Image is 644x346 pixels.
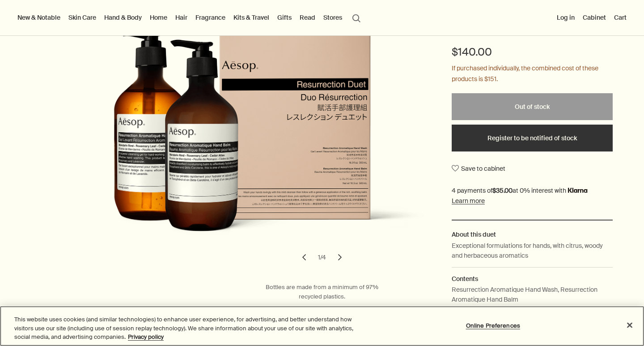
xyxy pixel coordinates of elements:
[62,27,437,256] img: Resurrection duet carton and products placed in front of grey textured background
[348,9,364,26] button: Open search
[14,315,354,342] div: This website uses cookies (and similar technologies) to enhance user experience, for advertising,...
[620,315,640,335] button: Close
[56,27,432,256] img: Resurrection Duet in outer carton
[452,241,613,261] p: Exceptional formulations for hands, with citrus, woody and herbaceous aromatics
[194,12,227,23] a: Fragrance
[174,12,189,23] a: Hair
[452,45,492,59] span: $140.00
[54,27,429,267] div: Resurrection Duet
[54,27,429,256] img: Resurrection Duet in outer carton
[330,247,350,267] button: next slide
[465,316,521,334] button: Online Preferences, Opens the preference center dialog
[102,12,144,23] a: Hand & Body
[294,247,314,267] button: previous slide
[67,12,98,23] a: Skin Care
[452,125,613,151] button: Register to be notified of stock
[555,12,576,23] button: Log in
[59,27,435,256] img: Resurrection Aromatique Hand Wash, Resurrection Aromatique Hand Balm texture
[298,12,317,23] a: Read
[452,160,505,177] button: Save to cabinet
[452,63,613,85] p: If purchased individually, the combined cost of these products is $151.
[581,12,608,23] a: Cabinet
[452,229,613,239] h2: About this duet
[322,12,344,23] button: Stores
[275,12,293,23] a: Gifts
[452,285,613,305] p: Resurrection Aromatique Hand Wash, Resurrection Aromatique Hand Balm
[128,333,164,341] a: More information about your privacy, opens in a new tab
[452,274,613,284] h2: Contents
[452,93,613,120] button: Out of stock - $140.00
[148,12,169,23] a: Home
[612,12,628,23] button: Cart
[266,283,378,300] span: Bottles are made from a minimum of 97% recycled plastics.
[232,12,271,23] a: Kits & Travel
[16,12,62,23] button: New & Notable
